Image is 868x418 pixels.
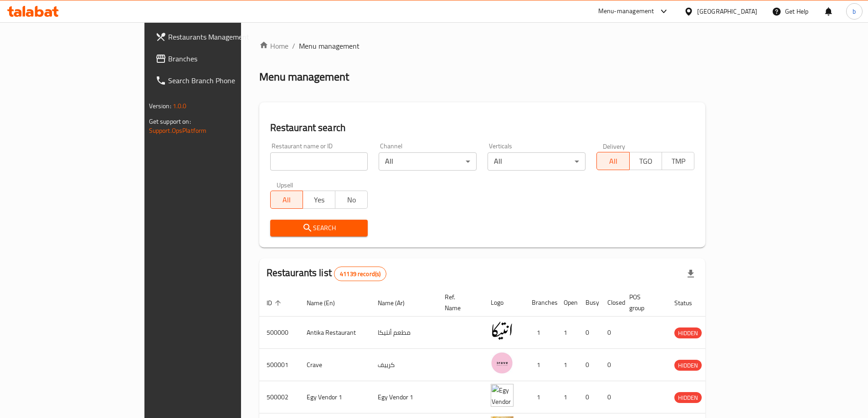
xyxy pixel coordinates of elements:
span: All [274,193,299,206]
h2: Menu management [259,70,349,84]
td: Egy Vendor 1 [299,381,370,413]
a: Restaurants Management [148,26,289,48]
span: HIDDEN [674,328,702,338]
div: Export file [680,263,702,285]
h2: Restaurant search [270,121,695,135]
img: Antika Restaurant [491,319,514,342]
span: Get support on: [149,116,191,127]
li: / [292,40,295,51]
td: 1 [524,381,556,413]
th: Logo [483,289,524,317]
td: 1 [524,349,556,381]
span: Restaurants Management [168,31,282,42]
span: HIDDEN [674,360,702,371]
div: [GEOGRAPHIC_DATA] [697,6,757,16]
button: No [335,191,368,209]
div: HIDDEN [674,392,702,403]
td: 0 [600,317,622,349]
span: All [601,155,626,168]
div: HIDDEN [674,327,702,338]
span: Status [674,297,704,308]
td: 1 [524,317,556,349]
div: Menu-management [598,6,654,17]
h2: Restaurants list [267,266,387,281]
td: Egy Vendor 1 [370,381,437,413]
span: Name (En) [307,297,347,308]
td: Crave [299,349,370,381]
span: Branches [168,53,282,64]
a: Support.OpsPlatform [149,125,207,136]
button: Search [270,220,368,237]
span: TGO [633,155,658,168]
span: 41139 record(s) [334,270,386,278]
span: ID [267,297,284,308]
button: Yes [303,191,335,209]
span: TMP [666,155,691,168]
nav: breadcrumb [259,40,706,51]
label: Delivery [603,143,626,149]
span: b [853,6,856,16]
label: Upsell [277,181,293,188]
td: 0 [600,349,622,381]
td: 1 [556,381,578,413]
a: Branches [148,48,289,70]
img: Crave [491,352,514,374]
span: Ref. Name [445,292,473,313]
td: 1 [556,317,578,349]
div: Total records count [334,267,386,281]
div: All [488,152,586,171]
span: 1.0.0 [173,100,187,112]
img: Egy Vendor 1 [491,384,514,407]
td: Antika Restaurant [299,317,370,349]
input: Search for restaurant name or ID.. [270,152,368,171]
td: كرييف [370,349,437,381]
span: Search Branch Phone [168,75,282,86]
span: No [339,193,364,206]
td: 0 [600,381,622,413]
th: Busy [578,289,600,317]
span: Version: [149,100,171,112]
td: 1 [556,349,578,381]
button: All [596,152,629,170]
div: All [379,152,477,171]
button: TMP [662,152,694,170]
td: 0 [578,381,600,413]
button: All [270,191,303,209]
span: HIDDEN [674,393,702,403]
button: TGO [629,152,662,170]
span: Search [277,222,361,234]
td: 0 [578,349,600,381]
a: Search Branch Phone [148,70,289,91]
th: Open [556,289,578,317]
td: مطعم أنتيكا [370,317,437,349]
span: Name (Ar) [378,297,416,308]
th: Closed [600,289,622,317]
td: 0 [578,317,600,349]
span: POS group [629,292,656,313]
span: Menu management [299,40,360,51]
span: Yes [307,193,332,206]
th: Branches [524,289,556,317]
